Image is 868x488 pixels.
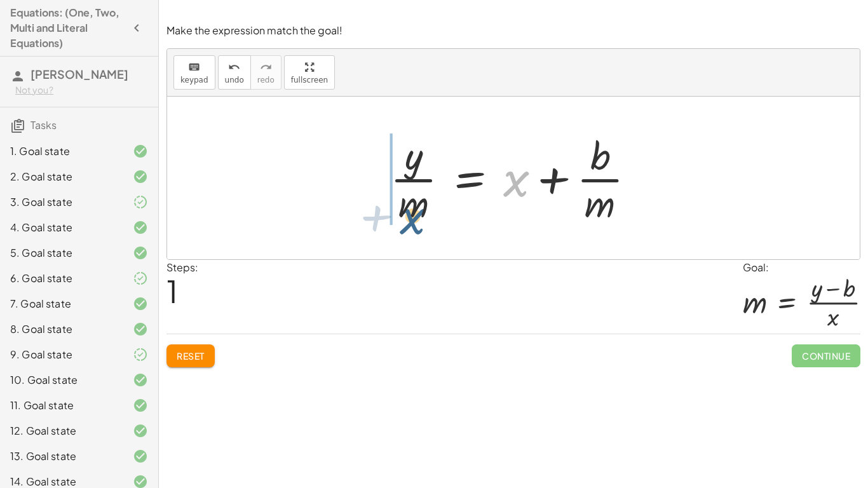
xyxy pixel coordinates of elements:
button: Reset [166,344,215,367]
i: Task finished and correct. [133,245,148,261]
button: keyboardkeypad [173,55,215,90]
i: Task finished and part of it marked as correct. [133,271,148,286]
div: 6. Goal state [10,271,112,286]
div: 13. Goal state [10,449,112,464]
div: 3. Goal state [10,194,112,210]
i: Task finished and correct. [133,372,148,388]
div: 1. Goal state [10,144,112,159]
i: keyboard [188,60,200,75]
p: Make the expression match the goal! [166,24,860,38]
div: 5. Goal state [10,245,112,261]
span: Tasks [31,118,57,132]
div: Goal: [743,260,860,275]
div: 11. Goal state [10,398,112,413]
div: 7. Goal state [10,296,112,311]
div: Not you? [15,84,148,97]
i: Task finished and correct. [133,144,148,159]
h4: Equations: (One, Two, Multi and Literal Equations) [10,5,125,51]
div: 8. Goal state [10,322,112,337]
span: redo [257,76,275,85]
i: Task finished and correct. [133,220,148,235]
label: Steps: [166,261,198,274]
i: Task finished and correct. [133,449,148,464]
button: undoundo [218,55,251,90]
i: Task finished and correct. [133,296,148,311]
i: undo [228,60,240,75]
i: Task finished and part of it marked as correct. [133,347,148,362]
div: 10. Goal state [10,372,112,388]
i: Task finished and correct. [133,398,148,413]
i: Task finished and correct. [133,322,148,337]
i: Task finished and correct. [133,169,148,184]
span: undo [225,76,244,85]
div: 2. Goal state [10,169,112,184]
span: Reset [177,350,205,362]
div: 4. Goal state [10,220,112,235]
i: redo [260,60,272,75]
button: redoredo [250,55,281,90]
span: [PERSON_NAME] [31,67,128,81]
span: keypad [180,76,208,85]
div: 12. Goal state [10,423,112,438]
span: 1 [166,271,178,310]
div: 9. Goal state [10,347,112,362]
i: Task finished and correct. [133,423,148,438]
span: fullscreen [291,76,328,85]
button: fullscreen [284,55,335,90]
i: Task finished and part of it marked as correct. [133,194,148,210]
